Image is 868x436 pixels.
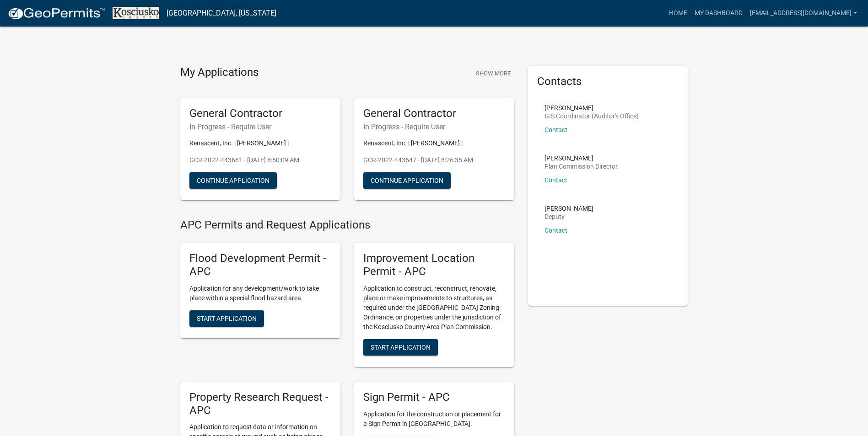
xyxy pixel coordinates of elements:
h5: Flood Development Permit - APC [189,252,331,278]
p: GIS Coordinator (Auditor's Office) [545,113,639,119]
img: Kosciusko County, Indiana [113,7,159,19]
h4: My Applications [180,66,259,80]
span: Start Application [197,314,257,322]
h6: In Progress - Require User [363,122,505,131]
a: Contact [545,176,567,184]
button: Start Application [189,310,264,327]
p: Renascent, Inc. | [PERSON_NAME] | [363,138,505,148]
button: Continue Application [363,172,451,189]
a: Contact [545,126,567,133]
p: Deputy [545,213,593,220]
a: [GEOGRAPHIC_DATA], [US_STATE] [167,5,276,21]
h4: APC Permits and Request Applications [180,218,514,232]
h5: Property Research Request - APC [189,391,331,417]
h5: General Contractor [189,107,331,120]
button: Start Application [363,339,438,356]
h5: General Contractor [363,107,505,120]
p: Application to construct, reconstruct, renovate, place or make improvements to structures, as req... [363,284,505,332]
p: [PERSON_NAME] [545,155,618,161]
p: Plan Commission Director [545,163,618,170]
p: [PERSON_NAME] [545,205,593,212]
span: Start Application [371,343,431,351]
p: GCR-2022-443647 - [DATE] 8:26:35 AM [363,155,505,165]
button: Continue Application [189,172,277,189]
p: Application for the construction or placement for a Sign Permit in [GEOGRAPHIC_DATA]. [363,409,505,429]
h5: Contacts [537,75,679,88]
p: Renascent, Inc. | [PERSON_NAME] | [189,138,331,148]
a: [EMAIL_ADDRESS][DOMAIN_NAME] [746,5,861,22]
p: [PERSON_NAME] [545,105,639,111]
a: Home [665,5,691,22]
p: Application for any development/work to take place within a special flood hazard area. [189,284,331,303]
h6: In Progress - Require User [189,122,331,131]
p: GCR-2022-443661 - [DATE] 8:50:09 AM [189,155,331,165]
button: Show More [472,66,514,81]
h5: Sign Permit - APC [363,391,505,404]
a: Contact [545,227,567,234]
a: My Dashboard [691,5,746,22]
h5: Improvement Location Permit - APC [363,252,505,278]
